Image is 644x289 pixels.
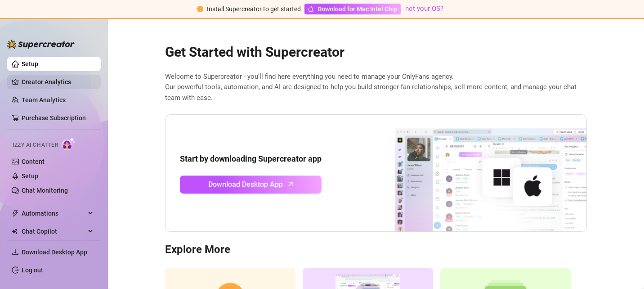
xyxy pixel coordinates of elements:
[22,172,38,180] a: Setup
[12,228,18,235] img: Chat Copilot
[165,44,587,61] h2: Get Started with Supercreator
[180,176,322,194] a: Download Desktop Apparrow-up
[62,137,76,150] img: AI Chatter
[197,6,203,12] span: exclamation-circle
[165,243,587,257] h3: Explore More
[208,179,283,190] span: Download Desktop App
[180,154,322,163] strong: Start by downloading Supercreator app
[22,111,94,125] a: Purchase Subscription
[308,6,314,12] span: apple
[362,115,586,232] img: download app
[405,5,443,13] a: not your OS?
[7,40,75,49] img: logo-BBDzfeDw.svg
[22,248,87,256] span: Download Desktop App
[22,158,45,165] a: Content
[22,187,68,194] a: Chat Monitoring
[22,266,43,274] a: Log out
[22,206,85,221] span: Automations
[13,141,58,149] span: Izzy AI Chatter
[207,5,301,13] span: Install Supercreator to get started
[22,75,94,89] a: Creator Analytics
[22,224,85,239] span: Chat Copilot
[12,210,19,217] span: thunderbolt
[22,60,38,68] a: Setup
[318,4,398,14] span: Download for Mac Intel Chip
[22,96,66,104] a: Team Analytics
[304,4,401,14] a: Download for Mac Intel Chip
[286,179,296,189] span: arrow-up
[12,248,19,256] span: download
[165,72,587,104] span: Welcome to Supercreator - you’ll find here everything you need to manage your OnlyFans agency. Ou...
